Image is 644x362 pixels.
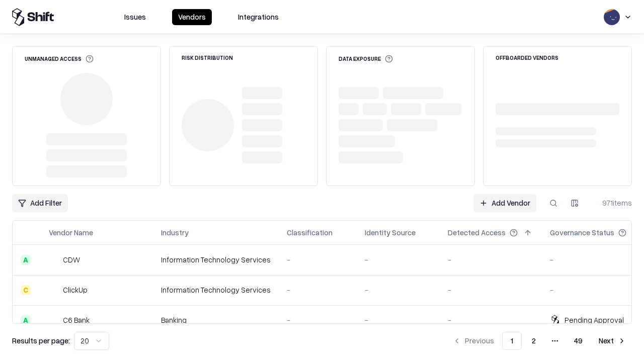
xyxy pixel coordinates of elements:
[550,227,614,238] div: Governance Status
[524,332,544,350] button: 2
[118,9,152,25] button: Issues
[565,315,624,325] div: Pending Approval
[496,55,558,60] div: Offboarded Vendors
[448,315,534,325] div: -
[365,285,432,295] div: -
[566,332,591,350] button: 49
[550,285,642,295] div: -
[287,285,349,295] div: -
[447,332,632,350] nav: pagination
[550,254,642,265] div: -
[21,315,31,325] div: A
[172,9,212,25] button: Vendors
[365,227,416,238] div: Identity Source
[473,194,536,212] a: Add Vendor
[502,332,522,350] button: 1
[63,315,90,325] div: C6 Bank
[161,315,271,325] div: Banking
[49,315,59,325] img: C6 Bank
[49,255,59,265] img: CDW
[161,227,189,238] div: Industry
[12,335,70,346] p: Results per page:
[49,285,59,295] img: ClickUp
[182,55,233,60] div: Risk Distribution
[287,315,349,325] div: -
[339,55,393,63] div: Data Exposure
[593,332,632,350] button: Next
[63,285,88,295] div: ClickUp
[287,254,349,265] div: -
[287,227,333,238] div: Classification
[592,198,632,208] div: 971 items
[63,254,80,265] div: CDW
[25,55,94,63] div: Unmanaged Access
[21,255,31,265] div: A
[161,254,271,265] div: Information Technology Services
[365,315,432,325] div: -
[448,285,534,295] div: -
[232,9,285,25] button: Integrations
[448,254,534,265] div: -
[365,254,432,265] div: -
[49,227,93,238] div: Vendor Name
[161,285,271,295] div: Information Technology Services
[448,227,506,238] div: Detected Access
[12,194,68,212] button: Add Filter
[21,285,31,295] div: C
